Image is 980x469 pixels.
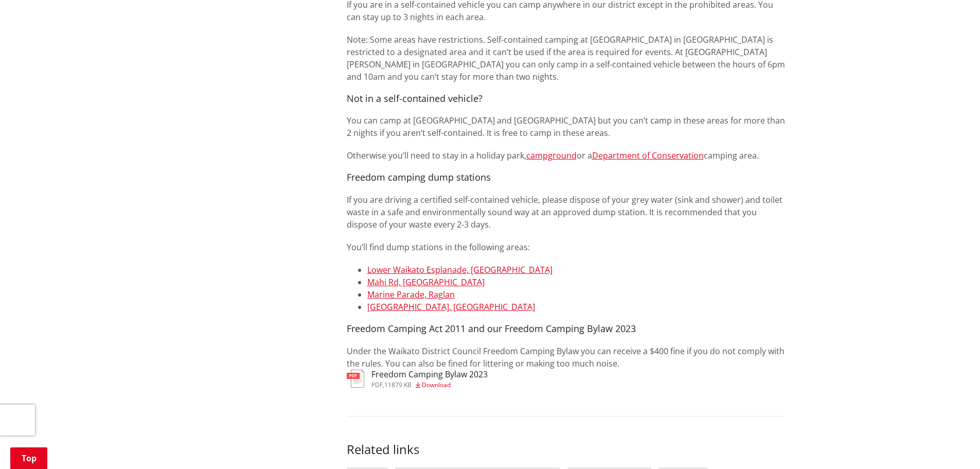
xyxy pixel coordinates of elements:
[347,323,785,335] h4: Freedom Camping Act 2011 and our Freedom Camping Bylaw 2023
[367,301,535,312] a: [GEOGRAPHIC_DATA], [GEOGRAPHIC_DATA]
[347,33,785,83] p: Note: Some areas have restrictions. Self-contained camping at [GEOGRAPHIC_DATA] in [GEOGRAPHIC_DA...
[347,172,785,183] h4: Freedom camping dump stations
[347,370,364,388] img: document-pdf.svg
[367,264,553,275] a: Lower Waikato Esplanade, [GEOGRAPHIC_DATA]
[347,194,785,231] p: If you are driving a certified self-contained vehicle, please dispose of your grey water (sink an...
[347,149,785,162] p: Otherwise you’ll need to stay in a holiday park, or a camping area.
[367,276,485,288] a: Mahi Rd, [GEOGRAPHIC_DATA]
[347,370,488,388] a: Freedom Camping Bylaw 2023 pdf,11879 KB Download
[422,380,451,389] span: Download
[10,447,47,469] a: Top
[367,289,455,300] a: Marine Parade, Raglan
[371,382,488,388] div: ,
[347,93,785,105] h4: Not in a self-contained vehicle?
[384,380,412,389] span: 11879 KB
[371,370,488,379] h3: Freedom Camping Bylaw 2023
[371,380,383,389] span: pdf
[592,150,704,161] a: Department of Conservation
[526,150,577,161] a: campground
[347,241,785,253] p: You’ll find dump stations in the following areas:
[933,426,970,463] iframe: Messenger Launcher
[347,442,785,457] h3: Related links
[347,114,785,139] p: You can camp at [GEOGRAPHIC_DATA] and [GEOGRAPHIC_DATA] but you can’t camp in these areas for mor...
